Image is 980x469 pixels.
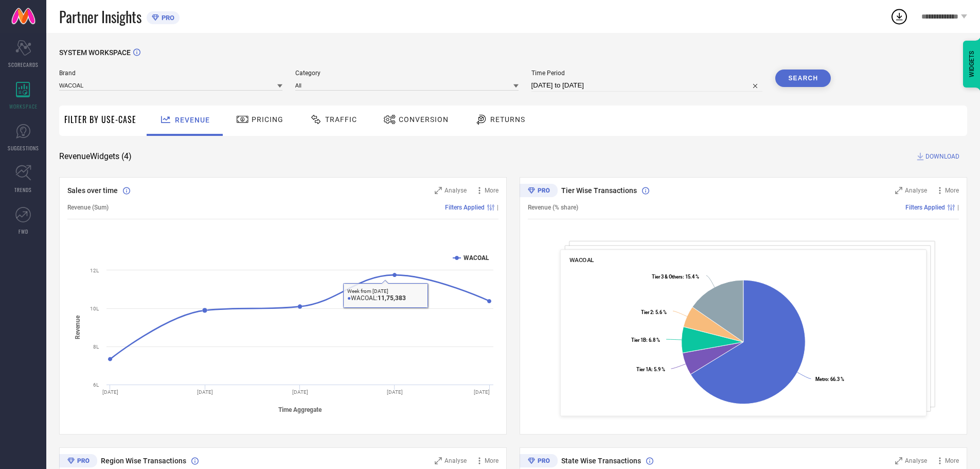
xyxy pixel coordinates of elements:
[59,6,141,27] span: Partner Insights
[497,204,498,211] span: |
[631,337,660,343] text: : 6.8 %
[890,7,908,26] div: Open download list
[435,187,442,194] svg: Zoom
[93,382,99,388] text: 6L
[101,457,186,465] span: Region Wise Transactions
[435,457,442,464] svg: Zoom
[9,102,38,110] span: WORKSPACE
[895,457,902,464] svg: Zoom
[895,187,902,194] svg: Zoom
[102,389,118,395] text: [DATE]
[561,457,641,465] span: State Wise Transactions
[569,256,594,264] span: WACOAL
[8,144,39,152] span: SUGGESTIONS
[252,115,283,124] span: Pricing
[67,204,109,211] span: Revenue (Sum)
[631,337,646,343] tspan: Tier 1B
[957,204,959,211] span: |
[652,274,683,280] tspan: Tier 3 & Others
[485,457,498,464] span: More
[531,70,763,77] span: Time Period
[59,70,282,77] span: Brand
[945,457,959,464] span: More
[641,309,653,315] tspan: Tier 2
[905,204,945,211] span: Filters Applied
[531,79,763,92] input: Select time period
[474,389,490,395] text: [DATE]
[93,344,99,350] text: 8L
[64,113,136,126] span: Filter By Use-Case
[636,367,652,372] tspan: Tier 1A
[925,151,959,162] span: DOWNLOAD
[464,254,489,262] text: WACOAL
[59,151,132,162] span: Revenue Widgets ( 4 )
[815,376,844,382] text: : 66.3 %
[636,367,665,372] text: : 5.9 %
[444,187,467,194] span: Analyse
[905,457,927,464] span: Analyse
[159,14,174,22] span: PRO
[652,274,699,280] text: : 15.4 %
[325,115,357,124] span: Traffic
[175,116,210,124] span: Revenue
[387,389,403,395] text: [DATE]
[444,457,467,464] span: Analyse
[14,186,32,194] span: TRENDS
[292,389,308,395] text: [DATE]
[445,204,485,211] span: Filters Applied
[90,268,99,273] text: 12L
[561,186,637,195] span: Tier Wise Transactions
[90,306,99,311] text: 10L
[520,184,558,199] div: Premium
[59,48,131,57] span: SYSTEM WORKSPACE
[641,309,667,315] text: : 5.6 %
[67,186,118,195] span: Sales over time
[485,187,498,194] span: More
[197,389,213,395] text: [DATE]
[905,187,927,194] span: Analyse
[19,228,28,235] span: FWD
[8,61,39,68] span: SCORECARDS
[490,115,525,124] span: Returns
[399,115,449,124] span: Conversion
[945,187,959,194] span: More
[528,204,578,211] span: Revenue (% share)
[278,406,322,413] tspan: Time Aggregate
[295,70,519,77] span: Category
[775,70,831,87] button: Search
[815,376,828,382] tspan: Metro
[74,315,81,339] tspan: Revenue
